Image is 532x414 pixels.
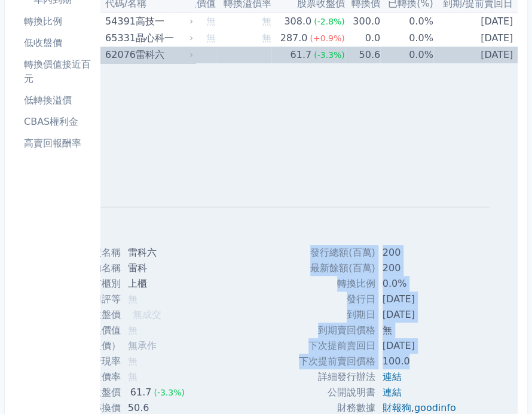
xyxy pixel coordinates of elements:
[105,30,133,47] div: 65331
[262,32,271,44] span: 無
[299,369,375,385] td: 詳細發行辦法
[136,13,191,30] div: 高技一
[19,115,96,129] li: CBAS權利金
[345,47,380,63] td: 50.6
[105,47,133,63] div: 62076
[383,402,411,413] a: 財報狗
[206,32,216,44] span: 無
[299,338,375,354] td: 下次提前賣回日
[262,16,271,27] span: 無
[19,93,96,108] li: 低轉換溢價
[414,402,456,413] a: goodinfo
[154,388,185,397] span: (-3.3%)
[380,30,433,47] td: 0.0%
[375,338,466,354] td: [DATE]
[375,354,466,369] td: 100.0
[121,276,194,292] td: 上櫃
[19,57,96,86] li: 轉換價值接近百元
[383,387,402,398] a: 連結
[128,355,137,367] span: 無
[380,13,433,30] td: 0.0%
[299,292,375,307] td: 發行日
[314,50,345,60] span: (-3.3%)
[262,49,271,60] span: 無
[299,385,375,400] td: 公開說明書
[375,276,466,292] td: 0.0%
[299,354,375,369] td: 下次提前賣回價格
[375,292,466,307] td: [DATE]
[136,47,191,63] div: 雷科六
[19,36,96,50] li: 低收盤價
[299,276,375,292] td: 轉換比例
[383,371,402,382] a: 連結
[133,309,161,320] span: 無成交
[121,245,194,260] td: 雷科六
[310,33,344,43] span: (+0.9%)
[128,371,137,382] span: 無
[375,307,466,323] td: [DATE]
[299,245,375,260] td: 發行總額(百萬)
[345,13,380,30] td: 300.0
[206,16,216,27] span: 無
[128,340,157,351] span: 無承作
[19,14,96,29] li: 轉換比例
[136,30,191,47] div: 晶心科一
[206,49,216,60] span: 無
[314,17,345,26] span: (-2.8%)
[278,30,310,47] div: 287.0
[288,47,314,63] div: 61.7
[19,55,96,88] a: 轉換價值接近百元
[121,260,194,276] td: 雷科
[128,385,154,400] div: 61.7
[375,245,466,260] td: 200
[299,307,375,323] td: 到期日
[19,12,96,31] a: 轉換比例
[19,112,96,131] a: CBAS權利金
[128,324,137,336] span: 無
[105,13,133,30] div: 54391
[19,134,96,153] a: 高賣回報酬率
[433,13,518,30] td: [DATE]
[19,33,96,53] a: 低收盤價
[345,30,380,47] td: 0.0
[282,13,314,30] div: 308.0
[380,47,433,63] td: 0.0%
[19,136,96,151] li: 高賣回報酬率
[375,260,466,276] td: 200
[128,293,137,305] span: 無
[433,30,518,47] td: [DATE]
[433,47,518,63] td: [DATE]
[19,91,96,110] a: 低轉換溢價
[299,323,375,338] td: 到期賣回價格
[375,323,466,338] td: 無
[299,260,375,276] td: 最新餘額(百萬)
